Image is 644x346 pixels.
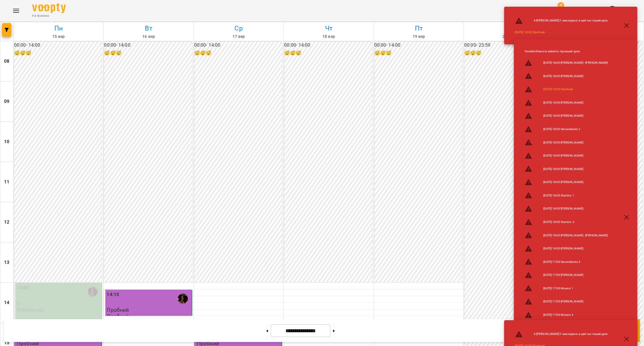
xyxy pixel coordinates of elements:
p: 0 [17,300,100,306]
h6: 00:00 - 14:00 [194,42,282,49]
h6: 00:00 - 23:59 [464,42,552,49]
h6: 19 вер [375,34,463,40]
label: 14:15 [107,291,119,298]
h6: 😴😴😴 [464,50,552,57]
h6: 15 вер [15,34,102,40]
span: For Business [32,14,66,18]
img: Voopty Logo [32,3,66,13]
li: [DATE] 18:00 Secondaries 2 [519,123,613,136]
h6: 00:00 - 14:00 [14,42,102,49]
h6: Чт [285,23,372,34]
h6: 17 вер [195,34,282,40]
li: [DATE] 18:00 [PERSON_NAME] [519,162,613,176]
h6: Сб [465,23,552,34]
h6: 00:00 - 14:00 [284,42,372,49]
p: Пробний [107,313,129,319]
li: [DATE] 18:00 [PERSON_NAME] [519,69,613,83]
h6: 18 вер [285,34,372,40]
h6: Вт [105,23,192,34]
h6: 😴😴😴 [374,50,462,57]
h6: 00:00 - 14:00 [374,42,462,49]
h6: Пн [15,23,102,34]
li: [DATE] 18:00 [PERSON_NAME] [519,149,613,163]
li: [DATE] 18:00 [PERSON_NAME] [519,136,613,149]
h6: Ср [195,23,282,34]
li: Онлайн : Кімната зайнята під інший урок [519,47,613,56]
h6: 09 [4,98,9,105]
li: [DATE] 18:00 [PERSON_NAME] - [PERSON_NAME] [519,56,613,70]
li: [DATE] 17:00 Movers 4 [519,308,613,322]
h6: 😴😴😴 [14,50,102,57]
h6: 00:00 - 14:00 [104,42,192,49]
h6: 13 [4,259,9,266]
a: [DATE] 18:00 Пробний [515,30,545,35]
li: [DATE] 18:00 [PERSON_NAME] [519,96,613,110]
li: [DATE] 17:00 [PERSON_NAME] [519,269,613,282]
span: Пробний [107,307,129,313]
img: А Катерина Халимендик [178,294,188,304]
h6: Пт [375,23,463,34]
li: А [PERSON_NAME] : У викладача в цей час інший урок [509,14,613,27]
li: [DATE] 17:00 [PERSON_NAME] [519,295,613,308]
li: А [PERSON_NAME] : У викладача в цей час інший урок [509,328,613,341]
li: [DATE] 18:00 [PERSON_NAME] [519,109,613,123]
label: 14:00 [17,284,29,292]
li: [DATE] 18:00 [PERSON_NAME] [519,176,613,189]
img: А Катерина Халимендик [88,287,98,297]
h6: 10 [4,138,9,146]
h6: 14 [4,299,9,306]
h6: 20 вер [465,34,552,40]
h6: 11 [4,178,9,186]
li: [DATE] 18:00 [PERSON_NAME] - [PERSON_NAME] [519,229,613,242]
h6: 08 [4,58,9,65]
button: Menu [8,3,24,19]
li: [DATE] 18:00 Starters 3 [519,216,613,229]
h6: 16 вер [105,34,192,40]
h6: 12 [4,219,9,226]
li: [DATE] 18:00 Starters 1 [519,189,613,202]
h6: 😴😴😴 [284,50,372,57]
span: 4 [557,2,564,9]
a: [DATE] 18:00 Пробний [543,87,573,92]
li: [DATE] 17:00 Movers 1 [519,282,613,295]
h6: 😴😴😴 [104,50,192,57]
li: [DATE] 18:00 [PERSON_NAME] [519,242,613,255]
li: [DATE] 18:00 [PERSON_NAME] [519,202,613,216]
p: Співбесіда [17,307,44,312]
li: [DATE] 17:00 Secondaries 3 [519,255,613,269]
h6: 😴😴😴 [194,50,282,57]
